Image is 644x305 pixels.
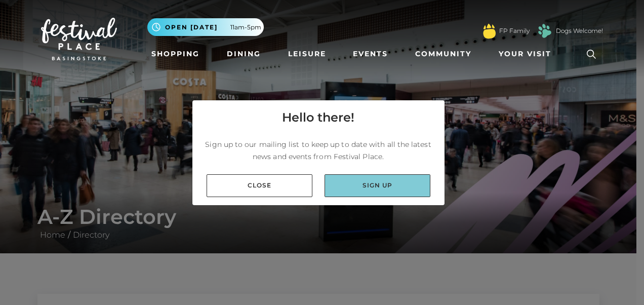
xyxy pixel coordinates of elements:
[499,26,530,35] a: FP Family
[282,108,354,127] h4: Hello there!
[207,174,312,197] a: Close
[499,49,551,59] span: Your Visit
[556,26,603,35] a: Dogs Welcome!
[495,45,560,63] a: Your Visit
[41,18,117,60] img: Festival Place Logo
[200,138,436,163] p: Sign up to our mailing list to keep up to date with all the latest news and events from Festival ...
[147,18,264,36] button: Open [DATE] 11am-5pm
[223,45,265,63] a: Dining
[147,45,204,63] a: Shopping
[325,174,430,197] a: Sign up
[165,23,218,32] span: Open [DATE]
[349,45,392,63] a: Events
[411,45,475,63] a: Community
[284,45,330,63] a: Leisure
[230,23,261,32] span: 11am-5pm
